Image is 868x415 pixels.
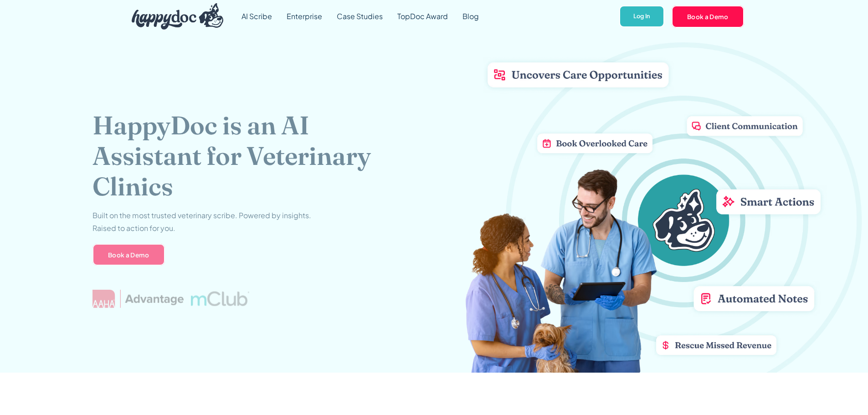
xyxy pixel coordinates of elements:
a: Book a Demo [672,5,744,27]
a: Log In [619,5,664,28]
p: Built on the most trusted veterinary scribe. Powered by insights. Raised to action for you. [92,209,311,235]
h1: HappyDoc is an AI Assistant for Veterinary Clinics [92,110,400,202]
img: AAHA Advantage logo [92,289,184,307]
img: mclub logo [190,291,249,306]
a: Book a Demo [92,244,165,266]
img: HappyDoc Logo: A happy dog with his ear up, listening. [132,3,224,30]
a: home [124,1,224,32]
